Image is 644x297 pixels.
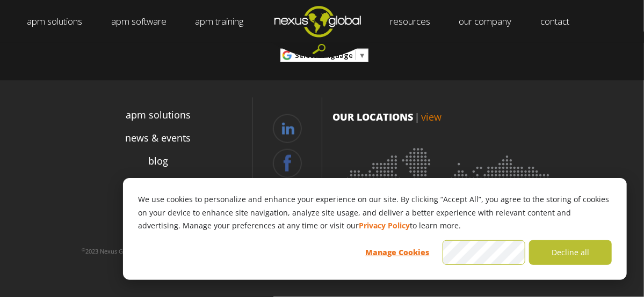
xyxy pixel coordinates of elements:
div: Cookie banner [123,178,627,280]
a: view [422,110,442,123]
a: news & events [126,131,191,145]
sup: © [82,247,85,253]
img: Location map [333,135,569,279]
p: 2023 Nexus Global. All rights reserved. | [64,243,252,260]
a: blog [148,154,168,168]
a: apm solutions [126,108,191,122]
a: our company [128,177,189,191]
button: Accept all [443,240,525,265]
p: OUR LOCATIONS [333,110,569,124]
a: Privacy Policy [359,219,410,233]
div: Navigation Menu [64,103,252,239]
p: We use cookies to personalize and enhance your experience on our site. By clicking “Accept All”, ... [138,193,612,233]
span: | [415,110,420,123]
button: Decline all [529,240,612,265]
button: Manage Cookies [356,240,439,265]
